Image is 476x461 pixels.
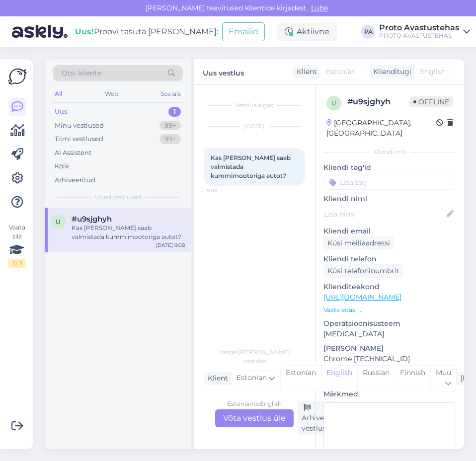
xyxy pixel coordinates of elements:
[347,96,409,108] div: # u9sjghyh
[293,67,317,77] div: Klient
[323,318,456,329] p: Operatsioonisüsteem
[55,161,69,171] div: Kõik
[326,118,436,139] div: [GEOGRAPHIC_DATA], [GEOGRAPHIC_DATA]
[103,87,120,100] div: Web
[357,366,395,391] div: Russian
[204,373,228,384] div: Klient
[379,24,470,40] a: Proto AvastustehasPROTO AVASTUSTEHAS
[55,121,104,131] div: Minu vestlused
[75,26,218,38] div: Proovi tasuta [PERSON_NAME]:
[55,148,91,158] div: AI Assistent
[323,282,456,292] p: Klienditeekond
[277,23,337,41] div: Aktiivne
[323,354,456,364] p: Chrome [TECHNICAL_ID]
[204,101,305,110] div: Vestlus algas
[159,121,181,131] div: 99+
[56,218,61,226] span: u
[369,67,411,77] div: Klienditugi
[72,224,185,241] div: Kas [PERSON_NAME] saab valmistada kummimootoriga autot?
[323,148,456,156] div: Kliendi info
[323,264,403,278] div: Küsi telefoninumbrit
[331,99,336,107] span: u
[72,215,112,224] span: #u9sjghyh
[420,67,446,77] span: English
[159,87,183,100] div: Socials
[298,401,337,435] div: Arhiveeri vestlus
[436,368,451,377] span: Muu
[323,389,456,399] p: Märkmed
[323,343,456,354] p: [PERSON_NAME]
[227,399,282,408] div: Estonian to English
[323,194,456,204] p: Kliendi nimi
[361,25,375,39] div: PA
[215,409,294,427] div: Võta vestlus üle
[323,329,456,339] p: [MEDICAL_DATA]
[379,24,459,32] div: Proto Avastustehas
[323,254,456,264] p: Kliendi telefon
[323,236,394,250] div: Küsi meiliaadressi
[324,209,445,220] input: Lisa nimi
[323,226,456,236] p: Kliendi email
[53,87,64,100] div: All
[323,175,456,190] input: Lisa tag
[379,32,459,40] div: PROTO AVASTUSTEHAS
[409,96,453,107] span: Offline
[8,223,26,268] div: Vaata siia
[308,3,331,12] span: Luba
[325,67,356,77] span: Estonian
[55,107,68,117] div: Uus
[222,22,265,41] button: Emailid
[62,68,101,78] span: Otsi kliente
[168,107,181,117] div: 1
[321,366,357,391] div: English
[159,134,181,144] div: 99+
[55,175,95,185] div: Arhiveeritud
[75,27,94,36] b: Uus!
[204,348,305,366] div: Valige [PERSON_NAME] vastake
[8,67,27,86] img: Askly Logo
[8,259,26,268] div: 2 / 3
[95,193,141,202] span: Uued vestlused
[395,366,430,391] div: Finnish
[156,241,185,249] div: [DATE] 9:08
[237,373,267,384] span: Estonian
[55,134,103,144] div: Tiimi vestlused
[323,162,456,173] p: Kliendi tag'id
[211,154,292,179] span: Kas [PERSON_NAME] saab valmistada kummimootoriga autot?
[281,366,321,391] div: Estonian
[323,306,456,314] p: Vaata edasi ...
[203,65,244,78] label: Uus vestlus
[323,293,401,302] a: [URL][DOMAIN_NAME]
[207,187,244,194] span: 9:08
[204,122,305,131] div: [DATE]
